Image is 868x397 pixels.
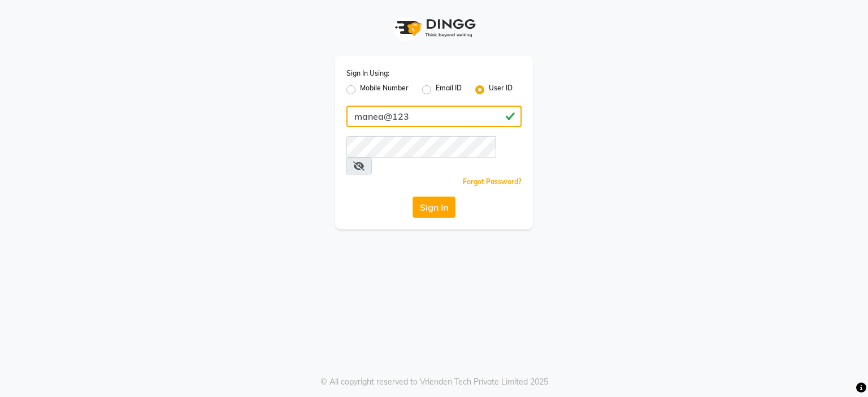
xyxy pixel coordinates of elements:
[413,197,455,218] button: Sign In
[463,177,522,186] a: Forgot Password?
[346,136,496,158] input: Username
[389,11,479,45] img: logo1.svg
[489,83,513,97] label: User ID
[436,83,462,97] label: Email ID
[346,106,522,127] input: Username
[360,83,409,97] label: Mobile Number
[346,68,389,78] label: Sign In Using:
